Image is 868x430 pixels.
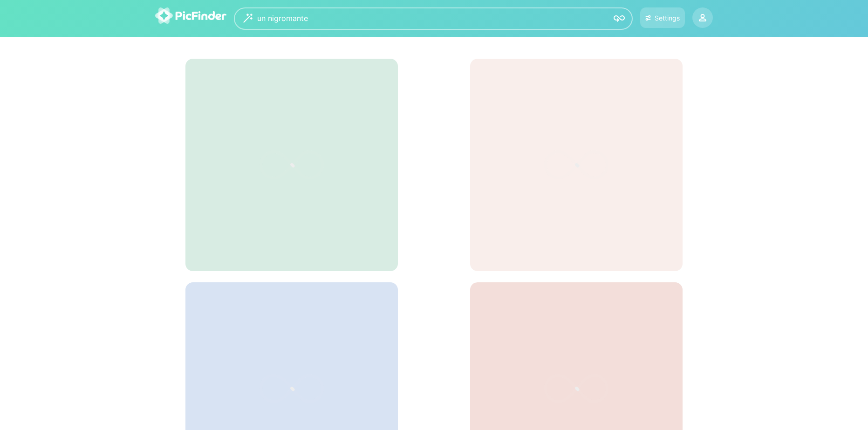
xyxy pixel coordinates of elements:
[655,14,680,22] div: Settings
[640,7,685,28] button: Settings
[243,14,253,23] img: wizard.svg
[155,7,226,24] img: logo-picfinder-white-transparent.svg
[645,14,651,22] img: icon-settings.svg
[614,13,625,24] img: icon-search.svg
